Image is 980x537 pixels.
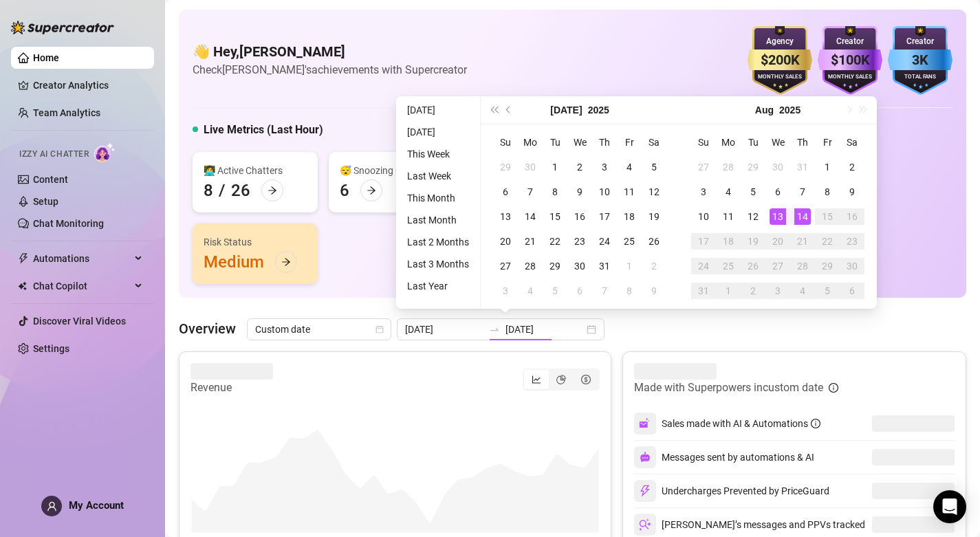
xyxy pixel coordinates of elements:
img: AI Chatter [94,142,116,162]
a: Setup [33,196,58,207]
span: arrow-right [268,186,277,195]
h4: 👋 Hey, [PERSON_NAME] [193,42,467,61]
div: Monthly Sales [748,73,812,82]
div: Monthly Sales [818,73,882,82]
div: [PERSON_NAME]’s messages and PPVs tracked [634,514,865,536]
div: 💵 Sales [476,163,579,178]
div: 13 [748,179,767,201]
div: Creator [888,35,952,48]
div: Messages sent by automations & AI [634,446,814,468]
a: Chat Monitoring [33,218,104,229]
article: Check [PERSON_NAME]'s achievements with Supercreator [193,61,467,78]
span: line-chart [532,375,541,384]
a: Home [33,52,59,63]
span: user [47,501,57,512]
div: 6 [340,179,349,201]
span: My Account [69,499,124,512]
span: to [489,324,500,335]
img: logo-BBDzfeDw.svg [11,21,114,34]
div: Undercharges Prevented by PriceGuard [634,480,829,502]
img: svg%3e [639,518,651,531]
div: (79% by 🤖) [637,182,693,199]
a: Settings [33,343,69,354]
span: pie-chart [556,375,566,384]
span: arrow-right [367,186,376,195]
span: Chat Copilot [33,275,131,297]
div: Risk Status [204,234,307,250]
span: Custom date [255,319,383,340]
img: svg%3e [639,485,651,497]
span: swap-right [489,324,500,335]
img: Chat Copilot [18,281,27,291]
div: 💬 Messages Sent [612,163,715,178]
article: Made with Superpowers in custom date [634,380,823,396]
div: 😴 Snoozing Chatters [340,163,443,178]
div: 📪 Unread Messages [748,163,851,178]
input: Start date [405,322,483,337]
div: Total Fans [888,73,952,82]
img: purple-badge-B9DA21FR.svg [818,26,882,95]
div: $100K [818,50,882,71]
article: Overview [179,318,236,339]
img: blue-badge-DgoSNQY1.svg [888,26,952,95]
span: dollar-circle [581,375,591,384]
div: 26 [231,179,250,201]
span: info-circle [829,383,838,393]
span: Automations [33,248,131,270]
h5: Live Metrics (Last Hour) [204,122,323,138]
input: End date [505,322,584,337]
span: arrow-right [281,257,291,267]
span: calendar [375,325,384,333]
div: 70 [612,179,631,201]
div: $11 [476,179,505,201]
a: Content [33,174,68,185]
div: Open Intercom Messenger [933,490,966,523]
span: info-circle [811,419,820,428]
div: segmented control [523,369,600,391]
img: svg%3e [639,417,651,430]
div: 👩‍💻 Active Chatters [204,163,307,178]
div: $200K [748,50,812,71]
div: 8 [204,179,213,201]
div: Agency [748,35,812,48]
div: Creator [818,35,882,48]
a: Discover Viral Videos [33,316,126,327]
span: Izzy AI Chatter [19,148,89,161]
img: gold-badge-CigiZidd.svg [748,26,812,95]
a: Team Analytics [33,107,100,118]
a: Creator Analytics [33,74,143,96]
img: svg%3e [640,452,651,463]
div: 3K [888,50,952,71]
span: thunderbolt [18,253,29,264]
div: Sales made with AI & Automations [662,416,820,431]
article: Revenue [190,380,273,396]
